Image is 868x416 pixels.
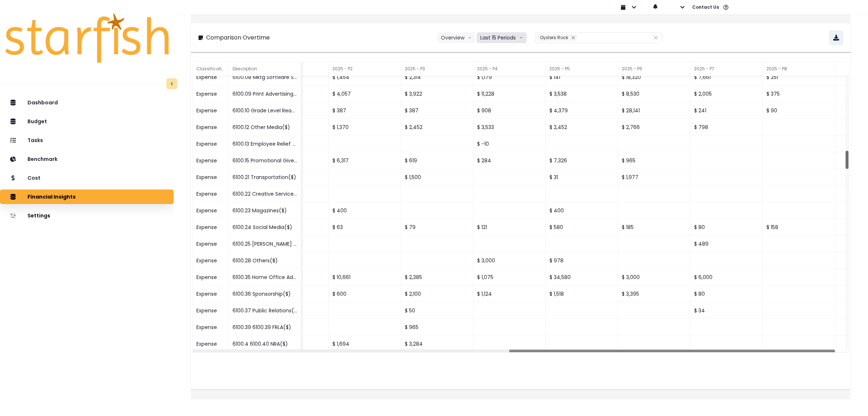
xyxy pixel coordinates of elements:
[27,137,43,143] p: Tasks
[546,152,618,169] div: $ 7,326
[540,34,568,41] span: Oysters Rock
[546,169,618,186] div: $ 31
[473,286,546,302] div: $ 1,124
[229,286,301,302] div: 6100.36 Sponsorship($)
[763,219,835,236] div: $ 158
[473,62,546,76] div: 2025 - P4
[401,102,473,119] div: $ 387
[401,62,473,76] div: 2025 - P3
[546,252,618,269] div: $ 978
[329,62,401,76] div: 2025 - P2
[473,219,546,236] div: $ 121
[206,33,270,42] p: Comparison Overtime
[229,202,301,219] div: 6100.23 Magazines($)
[229,86,301,102] div: 6100.09 Print Advertising($)
[618,152,690,169] div: $ 965
[229,302,301,319] div: 6100.37 Public Relations($)
[473,69,546,86] div: $ 1,179
[618,269,690,286] div: $ 3,000
[193,69,229,86] div: Expense
[193,102,229,119] div: Expense
[546,86,618,102] div: $ 3,538
[193,269,229,286] div: Expense
[27,100,58,106] p: Dashboard
[763,86,835,102] div: $ 375
[329,269,401,286] div: $ 10,661
[401,286,473,302] div: $ 2,100
[468,34,472,41] svg: arrow down line
[690,119,763,136] div: $ 798
[571,36,575,40] svg: close
[473,269,546,286] div: $ 1,075
[546,219,618,236] div: $ 580
[193,152,229,169] div: Expense
[229,186,301,202] div: 6100.22 Creative Services($)
[229,319,301,336] div: 6100.39 6100.39 FRLA($)
[569,34,577,41] button: Remove
[329,219,401,236] div: $ 63
[401,152,473,169] div: $ 619
[229,69,301,86] div: 6100.08 Mktg Software Subscriptions($)
[690,302,763,319] div: $ 34
[229,236,301,252] div: 6100.25 [PERSON_NAME] [PERSON_NAME] Island Sun($)
[690,86,763,102] div: $ 2,005
[229,269,301,286] div: 6100.35 Home Office Advertising($)
[27,175,41,181] p: Cost
[329,119,401,136] div: $ 1,370
[401,302,473,319] div: $ 50
[229,102,301,119] div: 6100.10 Grade Level Reading Program($)
[618,219,690,236] div: $ 185
[193,236,229,252] div: Expense
[229,219,301,236] div: 6100.24 Social Media($)
[193,286,229,302] div: Expense
[763,102,835,119] div: $ 90
[193,169,229,186] div: Expense
[618,286,690,302] div: $ 3,395
[690,62,763,76] div: 2025 - P7
[329,69,401,86] div: $ 1,454
[618,86,690,102] div: $ 8,530
[329,86,401,102] div: $ 4,057
[193,202,229,219] div: Expense
[229,336,301,352] div: 6100.4 6100.40 NRA($)
[27,156,58,162] p: Benchmark
[654,34,658,41] button: Clear
[473,152,546,169] div: $ 284
[329,202,401,219] div: $ 400
[401,219,473,236] div: $ 79
[618,69,690,86] div: $ 18,320
[193,252,229,269] div: Expense
[229,119,301,136] div: 6100.12 Other Media($)
[690,102,763,119] div: $ 241
[763,352,835,369] div: $ 414
[618,102,690,119] div: $ 28,141
[473,252,546,269] div: $ 3,000
[473,102,546,119] div: $ 908
[690,69,763,86] div: $ 7,661
[193,302,229,319] div: Expense
[229,252,301,269] div: 6100.28 Others($)
[401,336,473,352] div: $ 3,284
[193,219,229,236] div: Expense
[401,69,473,86] div: $ 2,314
[690,236,763,252] div: $ 489
[193,186,229,202] div: Expense
[618,62,690,76] div: 2025 - P6
[763,62,835,76] div: 2025 - P8
[27,118,47,125] p: Budget
[229,152,301,169] div: 6100.15 Promotional Giveaways($)
[546,202,618,219] div: $ 400
[401,319,473,336] div: $ 965
[618,169,690,186] div: $ 1,977
[546,62,618,76] div: 2025 - P5
[546,102,618,119] div: $ 4,379
[654,36,658,40] svg: close
[193,319,229,336] div: Expense
[193,336,229,352] div: Expense
[546,269,618,286] div: $ 34,580
[193,136,229,152] div: Expense
[193,62,229,76] div: Classification
[690,219,763,236] div: $ 80
[437,32,475,43] button: Overviewarrow down line
[229,169,301,186] div: 6100.21 Transportation($)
